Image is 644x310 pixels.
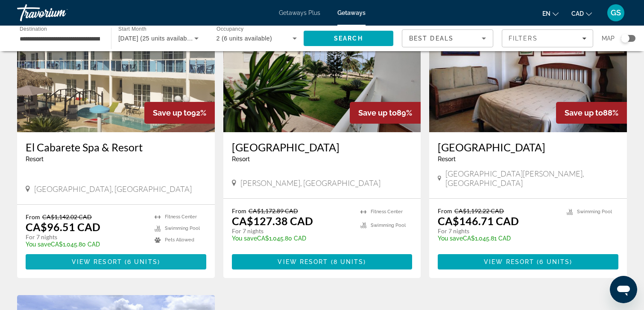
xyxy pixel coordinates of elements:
[232,207,246,214] span: From
[232,227,352,235] p: For 7 nights
[337,9,366,16] a: Getaways
[539,258,570,265] span: 6 units
[438,214,519,227] p: CA$146.71 CAD
[571,7,592,20] button: Change currency
[165,214,197,220] span: Fitness Center
[371,223,406,228] span: Swimming Pool
[438,141,618,154] a: [GEOGRAPHIC_DATA]
[232,254,413,269] button: View Resort(8 units)
[26,241,146,248] p: CA$1,045.80 CAD
[232,141,413,154] a: [GEOGRAPHIC_DATA]
[240,178,381,188] span: [PERSON_NAME], [GEOGRAPHIC_DATA]
[409,33,486,43] mat-select: Sort by
[217,35,272,42] span: 2 (6 units available)
[610,276,637,303] iframe: Button to launch messaging window
[334,35,363,42] span: Search
[20,34,100,44] input: Select destination
[26,233,146,241] p: For 7 nights
[144,102,215,124] div: 92%
[438,235,463,242] span: You save
[34,184,192,194] span: [GEOGRAPHIC_DATA], [GEOGRAPHIC_DATA]
[556,102,627,124] div: 88%
[484,258,534,265] span: View Resort
[571,10,584,17] span: CAD
[26,220,100,233] p: CA$96.51 CAD
[26,241,51,248] span: You save
[509,35,538,42] span: Filters
[232,235,257,242] span: You save
[328,258,366,265] span: ( )
[26,156,44,162] span: Resort
[304,31,393,46] button: Search
[454,207,504,214] span: CA$1,192.22 CAD
[438,235,558,242] p: CA$1,045.81 CAD
[217,26,243,32] span: Occupancy
[249,207,298,214] span: CA$1,172.89 CAD
[72,258,122,265] span: View Resort
[438,156,456,162] span: Resort
[334,258,364,265] span: 8 units
[26,141,206,154] a: El Cabarete Spa & Resort
[542,10,550,17] span: en
[358,108,397,117] span: Save up to
[17,2,102,24] a: Travorium
[438,227,558,235] p: For 7 nights
[26,213,40,220] span: From
[165,237,194,243] span: Pets Allowed
[42,213,92,220] span: CA$1,142.02 CAD
[278,258,328,265] span: View Resort
[605,4,627,22] button: User Menu
[232,235,352,242] p: CA$1,045.80 CAD
[534,258,572,265] span: ( )
[502,29,593,47] button: Filters
[122,258,160,265] span: ( )
[602,32,615,44] span: Map
[565,108,603,117] span: Save up to
[445,169,618,188] span: [GEOGRAPHIC_DATA][PERSON_NAME], [GEOGRAPHIC_DATA]
[232,214,313,227] p: CA$127.38 CAD
[438,207,452,214] span: From
[165,226,200,231] span: Swimming Pool
[127,258,158,265] span: 6 units
[232,156,250,162] span: Resort
[611,9,621,17] span: GS
[153,108,191,117] span: Save up to
[371,209,403,214] span: Fitness Center
[542,7,559,20] button: Change language
[409,35,454,42] span: Best Deals
[438,254,618,269] button: View Resort(6 units)
[20,26,47,32] span: Destination
[279,9,320,16] a: Getaways Plus
[118,26,146,32] span: Start Month
[118,35,194,42] span: [DATE] (25 units available)
[350,102,421,124] div: 89%
[26,254,206,269] button: View Resort(6 units)
[577,209,612,214] span: Swimming Pool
